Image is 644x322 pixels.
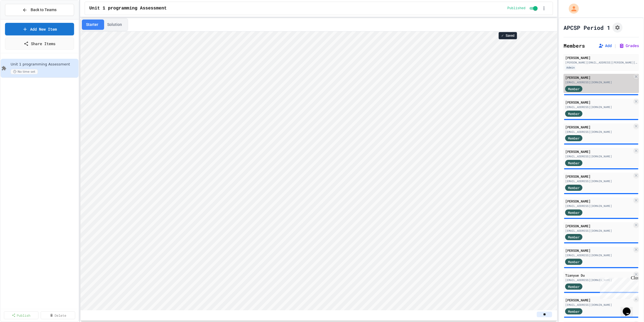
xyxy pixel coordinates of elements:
div: [PERSON_NAME] [565,125,632,130]
div: [PERSON_NAME] [565,55,637,60]
div: [EMAIL_ADDRESS][DOMAIN_NAME] [565,303,632,307]
a: Add New Item [5,23,74,35]
div: [PERSON_NAME] [565,297,632,303]
button: Assignment Settings [613,23,623,33]
div: [PERSON_NAME] [565,223,632,228]
span: Back to Teams [31,7,57,13]
span: Member [568,111,580,116]
iframe: Snap! Programming Environment [80,31,557,310]
span: No time set [11,69,38,74]
div: [EMAIL_ADDRESS][DOMAIN_NAME] [565,179,632,183]
button: Solution [103,19,127,30]
button: Grades [619,43,639,48]
div: [PERSON_NAME] [565,100,632,105]
iframe: chat widget [598,275,638,299]
button: Add [598,43,612,48]
div: [EMAIL_ADDRESS][DOMAIN_NAME] [565,204,632,208]
div: [EMAIL_ADDRESS][DOMAIN_NAME] [565,154,632,158]
div: [EMAIL_ADDRESS][DOMAIN_NAME] [565,278,632,282]
span: | [614,42,617,49]
div: [PERSON_NAME] [565,199,632,204]
div: [PERSON_NAME] [565,248,632,253]
div: [PERSON_NAME] [565,75,632,80]
span: Member [568,235,580,240]
span: Member [568,86,580,91]
h2: Members [564,42,585,50]
div: Content is published and visible to students [508,5,539,12]
span: Member [568,309,580,314]
div: [EMAIL_ADDRESS][DOMAIN_NAME] [565,229,632,233]
div: [PERSON_NAME] [565,149,632,154]
span: Published [508,6,526,11]
button: Starter [82,19,103,30]
div: [EMAIL_ADDRESS][DOMAIN_NAME] [565,253,632,257]
div: My Account [563,2,580,15]
span: Member [568,136,580,141]
div: [PERSON_NAME][EMAIL_ADDRESS][PERSON_NAME][DOMAIN_NAME] [565,60,637,65]
iframe: chat widget [621,300,638,316]
span: Saved [506,33,515,38]
span: Member [568,259,580,264]
a: Delete [41,311,75,319]
div: [EMAIL_ADDRESS][DOMAIN_NAME] [565,130,632,134]
span: Unit 1 programming Assessment [11,62,77,67]
span: Member [568,210,580,215]
span: Member [568,160,580,165]
div: [PERSON_NAME] [565,174,632,179]
button: Back to Teams [5,4,74,16]
span: Member [568,284,580,289]
span: Member [568,185,580,190]
span: ✓ [501,33,504,38]
div: [EMAIL_ADDRESS][DOMAIN_NAME] [565,105,632,109]
a: Publish [4,311,38,319]
div: Chat with us now!Close [2,2,38,35]
span: Unit 1 programming Assessment [89,5,167,12]
div: Admin [565,65,576,70]
div: Tianyue Du [565,273,632,278]
div: [EMAIL_ADDRESS][DOMAIN_NAME] [565,80,632,84]
a: Share Items [5,38,74,50]
h1: APCSP Period 1 [564,24,610,31]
